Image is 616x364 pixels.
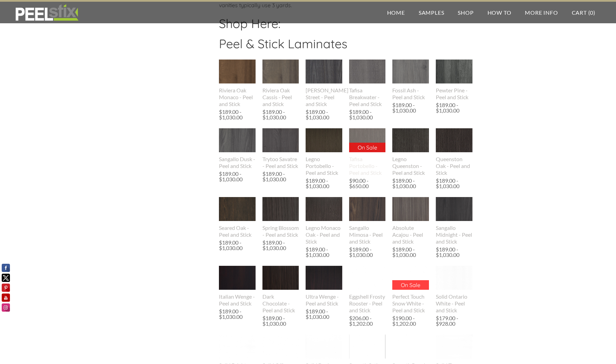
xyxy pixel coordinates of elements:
div: $190.00 - $1,202.00 [392,315,429,326]
a: Samples [412,2,451,23]
img: s832171791223022656_p697_i8_w640.jpeg [219,60,256,84]
a: How To [481,2,518,23]
img: s832171791223022656_p921_i1_w2048.jpeg [436,335,472,359]
img: s832171791223022656_p585_i1_w400.jpeg [349,128,386,153]
a: Seared Oak - Peel and Stick [219,197,256,238]
img: s832171791223022656_p658_i1_w307.jpeg [306,60,343,84]
div: Spring Blossom - Peel and Stick [262,224,299,238]
div: Eggshell Frosty Rooster - Peel and Stick [349,293,386,314]
p: On Sale [349,143,386,152]
a: Riviera Oak Monaco - Peel and Stick [219,60,256,107]
div: $189.00 - $1,030.00 [392,178,427,189]
div: $189.00 - $1,030.00 [219,240,254,251]
img: s832171791223022656_p553_i1_w400.jpeg [392,335,429,359]
div: $189.00 - $1,030.00 [392,247,427,258]
h2: Peel & Stick Laminates [219,36,472,56]
div: $189.00 - $1,030.00 [306,178,341,189]
a: Cart (0) [565,2,602,23]
div: $189.00 - $1,030.00 [349,109,384,120]
div: Absolute Acajou - Peel and Stick [392,224,429,245]
a: Tafisa Breakwater - Peel and Stick [349,60,386,107]
div: $189.00 - $1,030.00 [219,171,254,182]
a: Sangallo Midnight - Peel and Stick [436,197,472,245]
a: Legno Portobello - Peel and Stick [306,128,342,176]
img: s832171791223022656_p485_i1_w400.jpeg [436,128,472,153]
div: $90.00 - $650.00 [349,178,386,189]
a: Italian Wenge - Peel and Stick [219,266,256,307]
img: s832171791223022656_p586_i1_w400.jpeg [262,197,299,221]
div: Seared Oak - Peel and Stick [219,224,256,238]
div: $189.00 - $1,030.00 [306,309,341,320]
div: Perfect Touch Snow White - Peel and Stick [392,293,429,314]
div: $189.00 - $1,030.00 [262,109,297,120]
img: s832171791223022656_p819_i2_w2048.jpeg [436,266,472,290]
a: Sangallo Mimosa - Peel and Stick [349,197,386,245]
img: s832171791223022656_p519_i1_w400.jpeg [306,128,342,153]
div: Legno Monaco Oak - Peel and Stick [306,224,342,245]
div: $179.00 - $928.00 [436,315,471,326]
div: Riviera Oak Monaco - Peel and Stick [219,87,256,107]
a: Trytoo Savatre - Peel and Stick [262,128,299,169]
img: s832171791223022656_p518_i1_w400.jpeg [306,197,342,221]
img: s832171791223022656_p778_i1_w640.jpeg [219,117,256,164]
a: Absolute Acajou - Peel and Stick [392,197,429,245]
img: s832171791223022656_p845_i1_w728.png [392,48,429,95]
a: Sangallo Dusk - Peel and Stick [219,128,256,169]
a: Legno Monaco Oak - Peel and Stick [306,197,342,245]
div: Sangallo Midnight - Peel and Stick [436,224,472,245]
a: Legno Queenston - Peel and Stick [392,128,429,176]
div: Ultra Wenge - Peel and Stick [306,293,342,307]
a: Home [380,2,412,23]
a: Fossil Ash - Peel and Stick [392,60,429,101]
div: $189.00 - $1,030.00 [219,109,254,120]
div: $189.00 - $1,030.00 [436,102,471,113]
div: Tafisa Portobello - Peel and Stick [349,156,386,176]
a: Solid Ontario White - Peel and Stick [436,266,472,314]
div: Italian Wenge - Peel and Stick [219,293,256,307]
img: s832171791223022656_p780_i1_w640.jpeg [349,185,386,233]
div: $189.00 - $1,030.00 [436,247,471,258]
div: Pewter Pine - Peel and Stick [436,87,472,101]
img: REFACE SUPPLIES [14,4,80,21]
img: s832171791223022656_p766_i5_w640.jpeg [262,128,299,153]
img: s832171791223022656_p781_i1_w640.jpeg [436,185,472,233]
div: $189.00 - $1,030.00 [262,315,297,326]
h2: Shop Here: [219,16,472,36]
a: On Sale Perfect Touch Snow White - Peel and Stick [392,266,429,314]
img: s832171791223022656_p647_i1_w307.jpeg [349,60,386,84]
a: More Info [518,2,565,23]
a: Dark Chocolate - Peel and Stick [262,266,299,314]
img: s832171791223022656_p774_i3_w640.jpeg [392,266,429,290]
div: Fossil Ash - Peel and Stick [392,87,429,101]
a: On Sale Tafisa Portobello - Peel and Stick [349,128,386,176]
a: Spring Blossom - Peel and Stick [262,197,299,238]
div: $189.00 - $1,030.00 [306,247,341,258]
div: Trytoo Savatre - Peel and Stick [262,156,299,169]
a: [PERSON_NAME] Street - Peel and Stick [306,60,342,107]
div: Riviera Oak Cassis - Peel and Stick [262,87,299,107]
div: Legno Portobello - Peel and Stick [306,156,342,176]
div: Tafisa Breakwater - Peel and Stick [349,87,386,107]
a: Queenston Oak - Peel and Stick [436,128,472,176]
img: s832171791223022656_p923_i1_w2048.jpeg [219,335,256,359]
div: Solid Ontario White - Peel and Stick [436,293,472,314]
p: On Sale [392,280,429,290]
img: s832171791223022656_p696_i7_w640.jpeg [262,60,299,84]
div: $189.00 - $1,030.00 [262,240,297,251]
a: Pewter Pine - Peel and Stick [436,60,472,101]
a: Riviera Oak Cassis - Peel and Stick [262,60,299,107]
a: Ultra Wenge - Peel and Stick [306,266,342,307]
div: $189.00 - $1,030.00 [349,247,384,258]
div: Legno Queenston - Peel and Stick [392,156,429,176]
img: s832171791223022656_p520_i1_w400.jpeg [392,128,429,153]
span: 0 [590,9,593,16]
div: Dark Chocolate - Peel and Stick [262,293,299,314]
img: s832171791223022656_p559_i1_w400.jpeg [306,335,342,359]
img: s832171791223022656_p579_i1_w400.jpeg [262,266,299,290]
div: Sangallo Mimosa - Peel and Stick [349,224,386,245]
img: s832171791223022656_p506_i1_w400.jpeg [219,266,256,290]
div: $189.00 - $1,030.00 [392,102,427,113]
div: $189.00 - $1,030.00 [436,178,471,189]
div: $189.00 - $1,030.00 [262,171,297,182]
div: $189.00 - $1,030.00 [306,109,341,120]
